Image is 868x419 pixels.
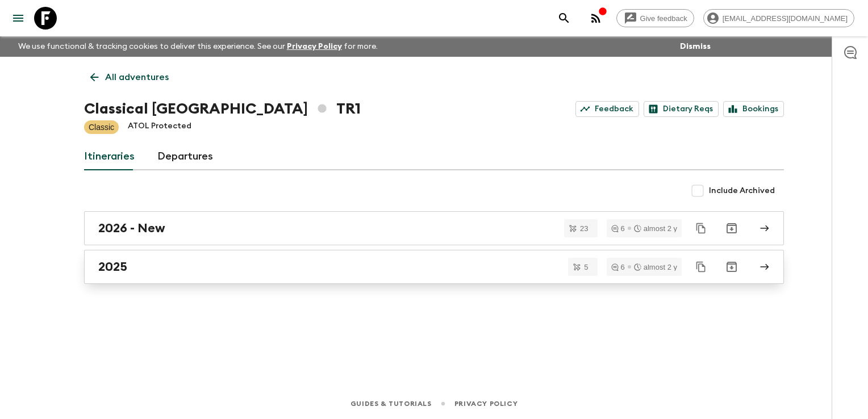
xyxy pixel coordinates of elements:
button: Archive [720,255,743,278]
h2: 2026 - New [98,221,165,236]
button: Duplicate [691,257,711,277]
a: Feedback [575,101,639,117]
a: Departures [157,143,213,170]
a: 2025 [84,250,784,284]
a: 2026 - New [84,211,784,245]
a: Guides & Tutorials [350,397,432,410]
button: Archive [720,217,743,240]
div: [EMAIL_ADDRESS][DOMAIN_NAME] [703,9,854,27]
span: 5 [577,263,595,271]
span: [EMAIL_ADDRESS][DOMAIN_NAME] [716,14,854,23]
p: We use functional & tracking cookies to deliver this experience. See our for more. [14,36,382,57]
div: 6 [611,263,625,271]
h2: 2025 [98,259,127,274]
a: All adventures [84,66,175,89]
a: Itineraries [84,143,135,170]
h1: Classical [GEOGRAPHIC_DATA] TR1 [84,98,361,120]
a: Privacy Policy [454,397,518,410]
p: All adventures [105,70,169,84]
a: Give feedback [616,9,694,27]
div: almost 2 y [634,225,677,232]
span: Give feedback [634,14,694,23]
a: Dietary Reqs [644,101,719,117]
div: 6 [611,225,625,232]
button: Duplicate [691,218,711,238]
button: search adventures [553,7,575,30]
button: Dismiss [677,39,713,55]
span: Include Archived [709,185,775,196]
div: almost 2 y [634,263,677,271]
p: ATOL Protected [128,120,191,134]
p: Classic [89,121,114,133]
span: 23 [573,225,595,232]
a: Privacy Policy [287,43,342,51]
a: Bookings [723,101,784,117]
button: menu [7,7,30,30]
